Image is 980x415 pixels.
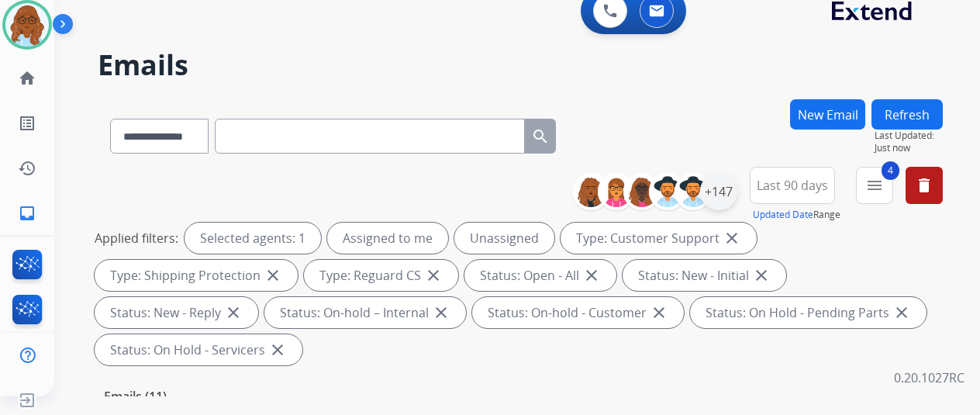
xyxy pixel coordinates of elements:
div: Type: Reguard CS [304,260,458,291]
button: Updated Date [753,209,813,221]
mat-icon: close [224,303,243,322]
div: Type: Customer Support [561,223,757,254]
div: +147 [700,173,737,210]
p: 0.20.1027RC [894,368,964,387]
div: Status: New - Reply [95,297,258,328]
div: Unassigned [454,223,554,254]
mat-icon: delete [915,176,933,195]
mat-icon: close [892,303,911,322]
mat-icon: inbox [18,204,36,223]
div: Type: Shipping Protection [95,260,298,291]
div: Selected agents: 1 [185,223,321,254]
p: Applied filters: [95,229,178,247]
mat-icon: home [18,69,36,88]
mat-icon: menu [865,176,884,195]
button: Refresh [871,99,943,130]
mat-icon: close [268,341,287,359]
p: Emails (11) [98,387,173,406]
span: 4 [882,161,899,180]
mat-icon: list_alt [18,114,36,133]
mat-icon: close [424,266,443,285]
mat-icon: close [650,303,668,322]
div: Status: On-hold – Internal [264,297,466,328]
mat-icon: search [531,127,550,146]
span: Last Updated: [875,130,943,142]
h2: Emails [98,50,943,81]
mat-icon: history [18,159,36,178]
span: Just now [875,142,943,154]
button: Last 90 days [750,167,835,204]
div: Status: Open - All [464,260,616,291]
button: New Email [790,99,865,130]
mat-icon: close [264,266,282,285]
mat-icon: close [432,303,450,322]
button: 4 [856,167,893,204]
div: Assigned to me [327,223,448,254]
mat-icon: close [723,229,741,247]
img: avatar [5,3,49,47]
mat-icon: close [582,266,601,285]
div: Status: On Hold - Pending Parts [690,297,927,328]
div: Status: On-hold - Customer [472,297,684,328]
div: Status: On Hold - Servicers [95,334,302,365]
span: Last 90 days [757,182,828,188]
span: Range [753,208,840,221]
mat-icon: close [752,266,771,285]
div: Status: New - Initial [623,260,786,291]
